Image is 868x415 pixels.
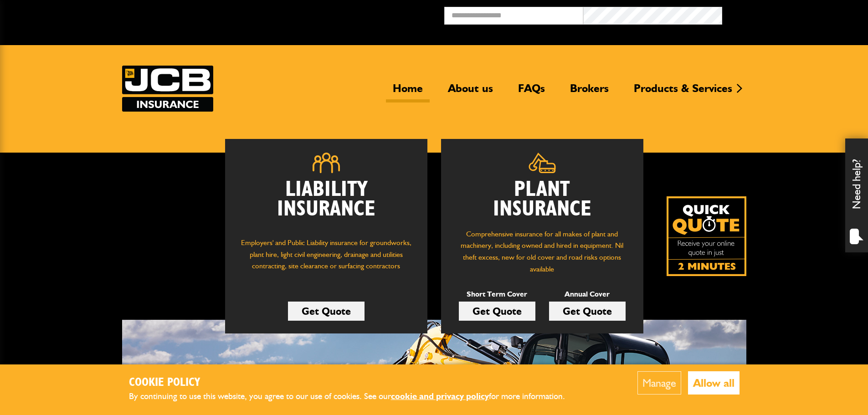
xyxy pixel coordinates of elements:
a: Products & Services [627,82,739,102]
p: Employers' and Public Liability insurance for groundworks, plant hire, light civil engineering, d... [239,237,414,281]
div: Need help? [845,138,868,252]
p: By continuing to use this website, you agree to our use of cookies. See our for more information. [129,389,580,404]
button: Manage [637,371,681,395]
p: Annual Cover [549,288,626,300]
h2: Liability Insurance [239,180,414,228]
a: FAQs [511,82,552,102]
a: Get your insurance quote isn just 2-minutes [667,196,746,276]
button: Broker Login [722,7,861,21]
img: Quick Quote [667,196,746,276]
button: Allow all [688,371,740,395]
p: Short Term Cover [459,288,535,300]
a: About us [441,82,500,102]
h2: Cookie Policy [129,376,580,390]
a: Get Quote [549,302,626,321]
a: Home [386,82,430,102]
p: Comprehensive insurance for all makes of plant and machinery, including owned and hired in equipm... [455,228,630,275]
a: Brokers [563,82,616,102]
a: JCB Insurance Services [122,66,213,112]
a: Get Quote [288,302,365,321]
img: JCB Insurance Services logo [122,66,213,112]
a: cookie and privacy policy [391,391,489,401]
h2: Plant Insurance [455,180,630,219]
a: Get Quote [459,302,535,321]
